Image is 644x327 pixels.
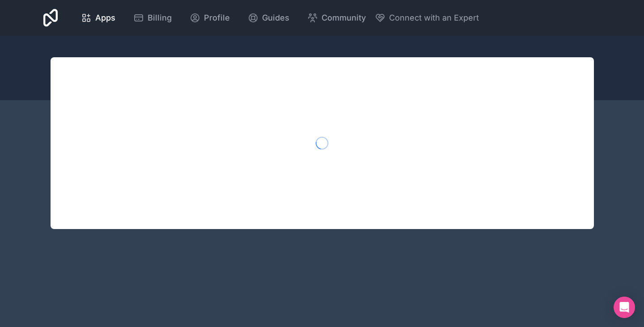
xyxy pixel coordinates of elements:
[614,297,635,318] div: Open Intercom Messenger
[95,12,115,24] span: Apps
[322,12,366,24] span: Community
[375,12,479,24] button: Connect with an Expert
[74,8,123,28] a: Apps
[182,8,237,28] a: Profile
[241,8,297,28] a: Guides
[300,8,373,28] a: Community
[389,12,479,24] span: Connect with an Expert
[148,12,172,24] span: Billing
[204,12,230,24] span: Profile
[126,8,179,28] a: Billing
[262,12,289,24] span: Guides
